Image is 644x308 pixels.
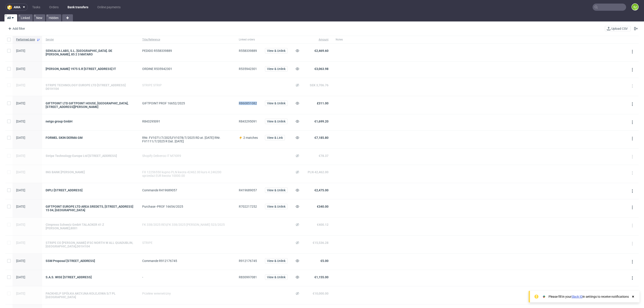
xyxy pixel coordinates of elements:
div: PACKHELP SPÓŁKA AKCYJNA KOLEJOWA 5/7 PL [GEOGRAPHIC_DATA] [46,292,135,299]
div: Please fill in your in settings to receive notifications [549,294,629,299]
a: Tasks [30,4,43,11]
a: View & Unlink [265,188,288,192]
a: Cimpress Schweiz GmbH TALACKER 41 Z [PERSON_NAME],8001 [46,223,135,230]
span: ama [14,6,20,9]
span: [DATE] [16,205,25,208]
a: View & Link [265,136,285,139]
div: PEDIDO R558339889 [142,49,232,53]
div: Add filter [6,25,26,32]
button: View & Link [265,135,285,140]
a: Slack ID [572,295,583,298]
a: STRIPE TECHNOLOGY EUROPE LTD [STREET_ADDRESS] D01H104 [46,83,135,91]
div: Commande R912176745 [142,259,232,263]
span: [DATE] [16,259,25,263]
span: €1,155.00 [314,275,328,279]
span: R535942301 [239,67,257,71]
button: ama [5,4,28,11]
span: €2,475.00 [314,188,328,192]
span: £311.00 [317,101,328,105]
span: View & Unlink [267,259,286,262]
button: View & Unlink [265,119,288,124]
a: View & Unlink [265,49,288,53]
a: S.A.S. WISE [STREET_ADDRESS] [46,275,135,279]
span: View & Unlink [267,67,286,70]
span: [DATE] [16,241,25,245]
span: €1,699.20 [314,120,328,123]
a: SSM Proposal [STREET_ADDRESS] [46,259,135,263]
a: FORMEL SKIN DERMA GM [46,136,135,139]
button: View & Unlink [265,66,288,72]
span: PLN 42,462.00 [308,170,328,174]
div: FX 12256550 kupno PLN kwota 42462.00 kurs 4.246200 sprzedaż EUR kwota 10000.00 [142,170,232,177]
span: €15,536.28 [313,241,328,245]
a: All [4,14,17,21]
span: R860851082 [239,101,257,105]
a: ING BANK [PERSON_NAME] [46,170,135,174]
span: View & Unlink [267,276,286,279]
span: €5.00 [320,259,328,263]
button: View & Unlink [265,101,288,106]
span: [DATE] [16,223,25,226]
a: Linked [18,14,33,21]
span: [DATE] [16,292,25,295]
a: Stripe Technology Europe Ltd [STREET_ADDRESS] [46,154,135,158]
span: €7,185.80 [314,136,328,139]
div: Commande R419689057 [142,188,232,192]
div: GIFTPOINT PROF 16652/2025 [142,101,232,105]
img: Slack [542,294,546,299]
span: €2,469.60 [314,49,328,53]
button: View & Unlink [265,188,288,193]
a: netgo group GmbH [46,120,135,123]
span: [DATE] [16,188,25,192]
span: [DATE] [16,136,25,139]
div: STRIPE [142,241,232,245]
span: [DATE] [16,170,25,174]
div: R843295091 [142,120,232,123]
span: Notes [336,38,343,42]
div: SENSALIA LABS, S.L. [GEOGRAPHIC_DATA]. DE [PERSON_NAME], 85 2 3 MATARO [46,49,135,56]
span: View & Unlink [267,49,286,52]
span: Amount [306,38,328,42]
img: logo [7,5,14,10]
span: [DATE] [16,101,25,105]
a: View & Unlink [265,67,288,71]
a: View & Unlink [265,205,288,208]
div: Shopify Deliveroo IT M7I0R9 [142,154,232,158]
span: [DATE] [16,120,25,123]
a: New [34,14,45,21]
span: View & Unlink [267,189,286,192]
span: Sender [46,38,135,42]
span: R419689057 [239,188,257,192]
a: DIPLI [STREET_ADDRESS] [46,188,135,192]
span: €340.00 [317,205,328,208]
a: View & Unlink [265,275,288,279]
a: View & Unlink [265,101,288,105]
div: - [142,275,232,279]
figcaption: EJ [632,4,638,10]
a: GIFTPOINT LTD GIFTPOINT HOUSE, [GEOGRAPHIC_DATA], [STREET_ADDRESS][PERSON_NAME] [46,101,135,109]
div: FK 338/2025 REV,FK 338/2025 [PERSON_NAME] 523/2025 [142,223,232,226]
span: R843295091 [239,120,257,123]
span: €10,000.00 [313,292,328,295]
span: [DATE] [16,83,25,87]
span: View & Unlink [267,205,286,208]
span: [DATE] [16,275,25,279]
button: View & Unlink [265,48,288,53]
div: STRIPE CO [PERSON_NAME] IFSC NORTH W ALL QUADUBLIN,[GEOGRAPHIC_DATA],D01H104 [46,241,135,248]
span: View & Unlink [267,120,286,123]
div: RNr. FV1071/7/2025,FV1078/7/2025 RD at. [DATE] RNr. FV1111/7/2025 R Dat. [DATE] [142,136,232,143]
button: View & Unlink [265,204,288,209]
span: €400.12 [317,223,328,226]
span: 2 matches [243,136,258,139]
span: R830997081 [239,275,257,279]
span: €78.37 [319,154,328,158]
